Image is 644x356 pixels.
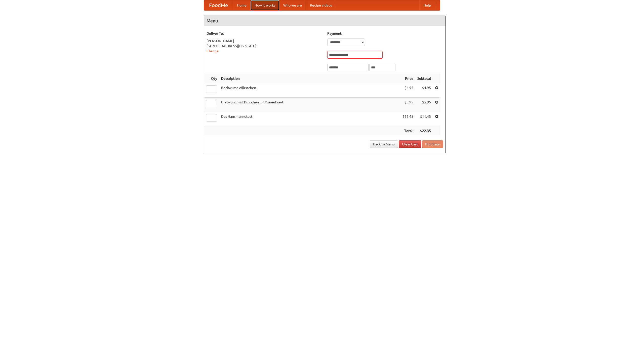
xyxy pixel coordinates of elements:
[327,31,443,36] h5: Payment:
[207,38,322,44] div: [PERSON_NAME]
[415,98,433,112] td: $5.95
[207,31,322,36] h5: Deliver To:
[219,83,400,98] td: Bockwurst Würstchen
[400,98,415,112] td: $5.95
[422,140,443,148] button: Purchase
[415,126,433,136] th: $22.35
[251,0,279,10] a: How it works
[219,98,400,112] td: Bratwurst mit Brötchen und Sauerkraut
[400,74,415,83] th: Price
[415,74,433,83] th: Subtotal
[419,0,435,10] a: Help
[219,74,400,83] th: Description
[207,49,219,53] a: Change
[370,140,398,148] a: Back to Menu
[400,83,415,98] td: $4.95
[415,112,433,126] td: $11.45
[306,0,336,10] a: Recipe videos
[400,126,415,136] th: Total:
[204,0,233,10] a: FoodMe
[219,112,400,126] td: Das Hausmannskost
[279,0,306,10] a: Who we are
[204,74,219,83] th: Qty
[204,16,446,26] h4: Menu
[400,112,415,126] td: $11.45
[399,140,421,148] a: Clear Cart
[233,0,251,10] a: Home
[415,83,433,98] td: $4.95
[207,44,322,49] div: [STREET_ADDRESS][US_STATE]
